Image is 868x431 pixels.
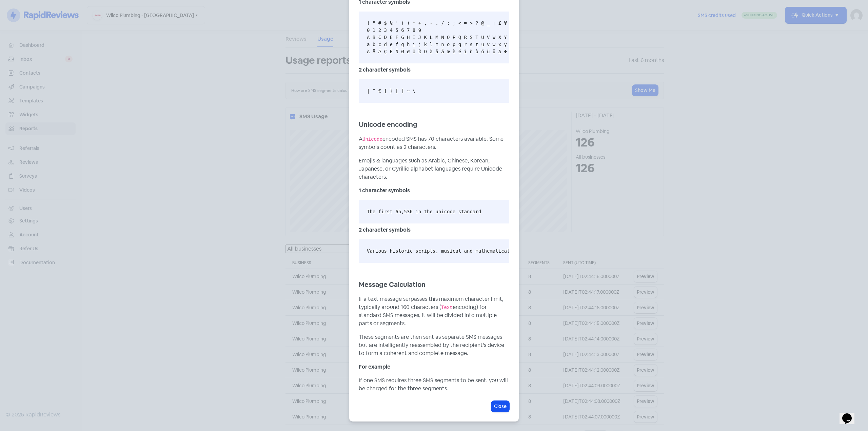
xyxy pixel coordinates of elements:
button: Close [491,401,509,412]
p: These segments are then sent as separate SMS messages but are intelligently reassembled by the re... [359,333,509,357]
code: The first 65,536 in the unicode standard [367,209,481,214]
p: If one SMS requires three SMS segments to be sent, you will be charged for the three segments. [359,376,509,393]
code: Text [441,305,453,310]
iframe: chat widget [840,404,861,424]
p: Emojis & languages such as Arabic, Chinese, Korean, Japanese, or Cyrillic alphabet languages requ... [359,157,509,181]
b: 2 character symbols [359,226,411,233]
code: Unicode [362,137,382,142]
b: 2 character symbols [359,66,411,73]
code: | ^ € { } [ ] ~ \ [367,88,415,94]
b: Message Calculation [359,280,426,289]
b: For example [359,363,390,370]
b: 1 character symbols [359,187,410,194]
b: Unicode encoding [359,120,417,129]
p: A encoded SMS has 70 characters available. Some symbols count as 2 characters. [359,135,509,151]
code: ! " # $ % ' ( ) * + , - . / : ; < = > ? @ _ ¡ £ ¥ § ¿ & ¤ 0 1 2 3 4 5 6 7 8 9 A B C D E F G H I J... [367,20,553,54]
code: Various historic scripts, musical and mathematical symbols, and some newer or more complex emoji,... [367,248,818,254]
p: If a text message surpasses this maximum character limit, typically around 160 characters ( encod... [359,295,509,328]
